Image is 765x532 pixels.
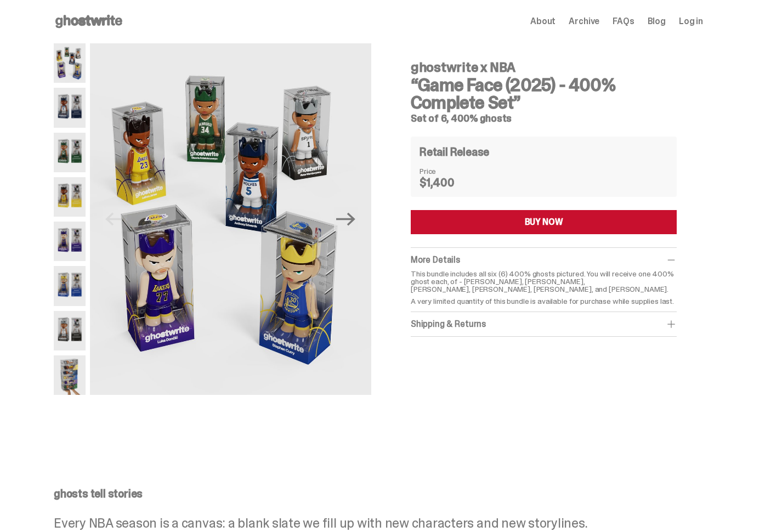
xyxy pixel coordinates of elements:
img: NBA-400-HG%20Bron.png [54,177,86,217]
span: More Details [411,254,460,265]
button: BUY NOW [411,210,677,234]
h5: Set of 6, 400% ghosts [411,114,677,123]
button: Next [334,207,358,231]
img: NBA-400-HG-Scale.png [54,355,86,395]
img: NBA-400-HG-Wemby.png [54,311,86,350]
p: Every NBA season is a canvas: a blank slate we fill up with new characters and new storylines. [54,517,703,530]
p: ghosts tell stories [54,488,703,499]
div: Shipping & Returns [411,319,677,330]
dd: $1,400 [420,177,474,188]
div: BUY NOW [525,218,563,227]
h4: ghostwrite x NBA [411,61,677,74]
img: NBA-400-HG-Steph.png [54,266,86,305]
a: Log in [679,17,703,26]
img: NBA-400-HG-Ant.png [54,88,86,127]
h4: Retail Release [420,146,489,157]
img: NBA-400-HG-Main.png [90,43,371,395]
h3: “Game Face (2025) - 400% Complete Set” [411,76,677,111]
img: NBA-400-HG-Luka.png [54,222,86,261]
img: NBA-400-HG-Main.png [54,43,86,83]
a: About [530,17,556,26]
a: Blog [648,17,666,26]
p: A very limited quantity of this bundle is available for purchase while supplies last. [411,297,677,305]
dt: Price [420,167,474,175]
img: NBA-400-HG-Giannis.png [54,133,86,172]
p: This bundle includes all six (6) 400% ghosts pictured. You will receive one 400% ghost each, of -... [411,270,677,293]
a: Archive [569,17,599,26]
a: FAQs [613,17,634,26]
